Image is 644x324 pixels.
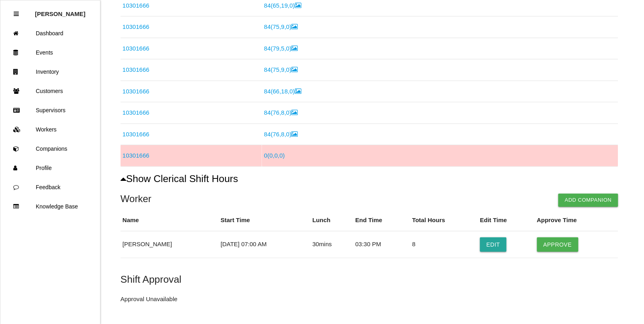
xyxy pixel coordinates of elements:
a: Companions [0,139,100,158]
a: 84(76,8,0) [264,131,298,138]
a: 0(0,0,0) [264,152,285,159]
td: [DATE] 07:00 AM [219,231,311,258]
th: Name [121,210,219,231]
a: Knowledge Base [0,197,100,216]
a: 84(79,5,0) [264,45,298,52]
a: 84(76,8,0) [264,109,298,116]
a: 10301666 [123,109,149,116]
a: 10301666 [123,88,149,95]
button: Show Clerical Shift Hours [121,173,238,184]
a: Events [0,43,100,62]
a: Supervisors [0,101,100,120]
button: Add Companion [558,194,618,207]
a: 10301666 [123,45,149,52]
a: Dashboard [0,24,100,43]
td: 30 mins [311,231,354,258]
a: Profile [0,158,100,178]
a: Inventory [0,62,100,81]
th: Lunch [311,210,354,231]
th: Approve Time [535,210,618,231]
button: Approve [537,237,579,252]
tr: This item is NOT completed [121,145,618,167]
div: Close [14,4,19,24]
a: 84(66,18,0) [264,88,301,95]
p: Approval Unavailable [121,295,178,304]
th: Edit Time [478,210,535,231]
a: 10301666 [123,23,149,30]
th: Start Time [219,210,311,231]
i: Image Inside [292,67,298,73]
i: Image Inside [292,109,298,115]
a: 10301666 [123,131,149,138]
td: [PERSON_NAME] [121,231,219,258]
i: Image Inside [292,131,298,137]
td: 03:30 PM [354,231,410,258]
button: Edit [480,237,507,252]
a: Customers [0,81,100,101]
a: 10301666 [123,152,149,159]
h4: Worker [121,194,618,204]
i: Image Inside [295,2,301,8]
a: Feedback [0,178,100,197]
a: 10301666 [123,66,149,73]
a: 84(75,9,0) [264,23,298,30]
p: Rosie Blandino [35,4,86,17]
th: Total Hours [410,210,478,231]
td: 8 [410,231,478,258]
i: Image Inside [295,88,301,94]
i: Image Inside [292,24,298,30]
a: 84(75,9,0) [264,66,298,73]
a: 84(65,19,0) [264,2,301,9]
th: End Time [354,210,410,231]
a: Workers [0,120,100,139]
a: 10301666 [123,2,149,9]
h5: Shift Approval [121,274,618,285]
i: Image Inside [292,45,298,51]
